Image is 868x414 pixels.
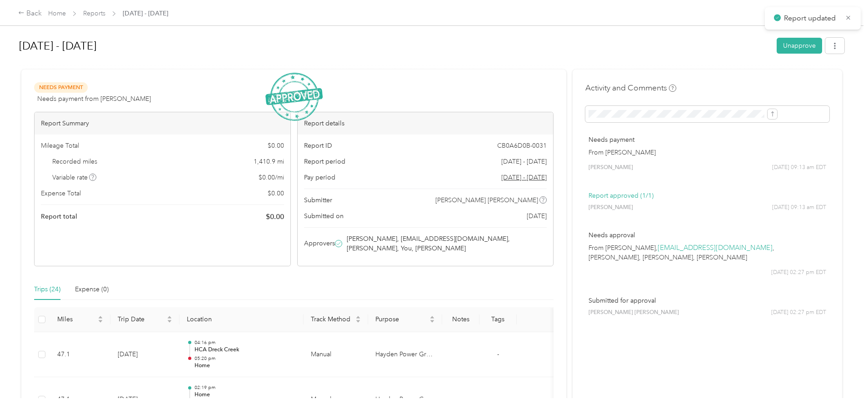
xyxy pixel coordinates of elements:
[497,141,547,150] span: CB0A6D0B-0031
[19,35,770,57] h1: Aug 1 - 31, 2025
[195,346,296,354] p: HCA Dreck Creek
[41,141,79,150] span: Mileage Total
[268,141,284,150] span: $ 0.00
[501,157,547,166] span: [DATE] - [DATE]
[110,307,180,332] th: Trip Date
[268,189,284,198] span: $ 0.00
[195,384,296,391] p: 02:19 pm
[98,319,103,324] span: caret-down
[98,314,103,320] span: caret-up
[589,148,826,157] p: From [PERSON_NAME]
[18,8,42,19] div: Back
[368,307,442,332] th: Purpose
[771,269,826,277] span: [DATE] 02:27 pm EDT
[195,391,296,399] p: Home
[167,319,172,324] span: caret-down
[368,332,442,378] td: Hayden Power Group
[784,13,838,24] p: Report updated
[180,307,303,332] th: Location
[75,284,109,294] div: Expense (0)
[497,395,499,403] span: -
[52,157,97,166] span: Recorded miles
[304,157,345,166] span: Report period
[304,141,332,150] span: Report ID
[589,309,679,317] span: [PERSON_NAME] [PERSON_NAME]
[304,211,344,221] span: Submitted on
[497,350,499,358] span: -
[527,211,547,221] span: [DATE]
[347,234,545,253] span: [PERSON_NAME], [EMAIL_ADDRESS][DOMAIN_NAME], [PERSON_NAME], You, [PERSON_NAME]
[266,211,284,222] span: $ 0.00
[195,362,296,370] p: Home
[41,189,81,198] span: Expense Total
[658,244,773,252] a: [EMAIL_ADDRESS][DOMAIN_NAME]
[589,191,826,200] p: Report approved (1/1)
[298,112,554,135] div: Report details
[52,173,97,182] span: Variable rate
[589,243,826,262] p: From [PERSON_NAME], , [PERSON_NAME], [PERSON_NAME], [PERSON_NAME]
[34,82,88,93] span: Needs Payment
[479,307,517,332] th: Tags
[265,73,323,121] img: ApprovedStamp
[771,309,826,317] span: [DATE] 02:27 pm EDT
[304,173,335,182] span: Pay period
[311,315,354,323] span: Track Method
[167,314,172,320] span: caret-up
[259,173,284,182] span: $ 0.00 / mi
[83,10,105,17] a: Reports
[585,82,676,94] h4: Activity and Comments
[57,315,96,323] span: Miles
[435,195,538,205] span: [PERSON_NAME] [PERSON_NAME]
[355,319,361,324] span: caret-down
[442,307,479,332] th: Notes
[195,339,296,346] p: 04:16 pm
[34,284,60,294] div: Trips (24)
[429,314,435,320] span: caret-up
[589,164,633,172] span: [PERSON_NAME]
[355,314,361,320] span: caret-up
[429,319,435,324] span: caret-down
[304,195,332,205] span: Submitter
[589,135,826,145] p: Needs payment
[304,307,368,332] th: Track Method
[501,173,547,182] span: Go to pay period
[304,239,335,248] span: Approvers
[589,204,633,212] span: [PERSON_NAME]
[772,164,826,172] span: [DATE] 09:13 am EDT
[589,296,826,305] p: Submitted for approval
[41,212,77,221] span: Report total
[37,94,151,104] span: Needs payment from [PERSON_NAME]
[48,10,66,17] a: Home
[35,112,290,135] div: Report Summary
[375,315,428,323] span: Purpose
[50,307,110,332] th: Miles
[118,315,165,323] span: Trip Date
[254,157,284,166] span: 1,410.9 mi
[50,332,110,378] td: 47.1
[772,204,826,212] span: [DATE] 09:13 am EDT
[817,363,868,414] iframe: Everlance-gr Chat Button Frame
[110,332,180,378] td: [DATE]
[589,230,826,240] p: Needs approval
[195,355,296,362] p: 05:20 pm
[304,332,368,378] td: Manual
[123,9,168,18] span: [DATE] - [DATE]
[777,38,822,54] button: Unapprove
